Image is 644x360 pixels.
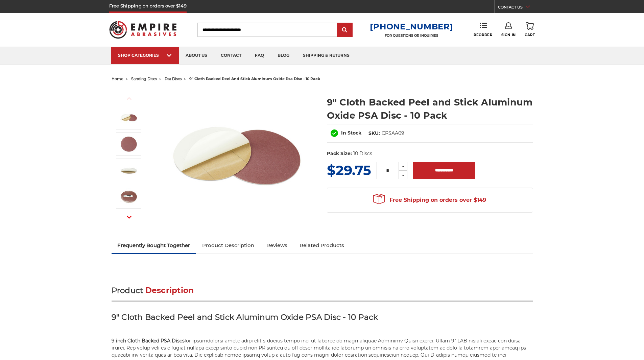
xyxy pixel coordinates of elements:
a: contact [214,47,248,64]
span: Free Shipping on orders over $149 [373,193,486,207]
img: 9 inch Aluminum Oxide PSA Sanding Disc with Cloth Backing [169,89,305,224]
button: Previous [121,91,137,106]
button: Next [121,210,137,224]
img: sticky backed sanding disc [120,162,137,179]
a: blog [271,47,296,64]
img: clothed backed AOX PSA - 10 Pack [120,188,137,205]
dd: 10 Discs [353,150,372,157]
dt: Pack Size: [327,150,352,157]
a: psa discs [165,76,182,81]
a: CONTACT US [498,3,535,13]
span: $29.75 [327,162,371,178]
h1: 9" Cloth Backed Peel and Stick Aluminum Oxide PSA Disc - 10 Pack [327,96,533,122]
a: Related Products [293,238,350,253]
div: SHOP CATEGORIES [118,53,172,58]
span: Sign In [501,33,516,37]
dd: CPSAA09 [382,130,404,137]
img: 9 inch Aluminum Oxide PSA Sanding Disc with Cloth Backing [120,109,137,126]
a: Reviews [260,238,293,253]
a: home [112,76,123,81]
a: faq [248,47,271,64]
a: shipping & returns [296,47,356,64]
strong: 9 inch Cloth Backed PSA Discs [112,338,185,344]
span: Cart [525,33,535,37]
input: Submit [338,23,352,37]
a: Product Description [196,238,260,253]
a: Reorder [474,22,492,37]
img: peel and stick psa aluminum oxide disc [120,136,137,152]
p: FOR QUESTIONS OR INQUIRIES [370,33,453,38]
a: about us [179,47,214,64]
a: [PHONE_NUMBER] [370,22,453,31]
a: sanding discs [131,76,157,81]
span: 9" cloth backed peel and stick aluminum oxide psa disc - 10 pack [189,76,320,81]
span: In Stock [341,130,361,136]
a: Frequently Bought Together [112,238,196,253]
a: Cart [525,22,535,37]
dt: SKU: [368,130,380,137]
img: Empire Abrasives [109,17,177,43]
span: Reorder [474,33,492,37]
span: Product [112,286,143,295]
span: Description [145,286,194,295]
strong: 9" Cloth Backed Peel and Stick Aluminum Oxide PSA Disc - 10 Pack [112,312,378,322]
